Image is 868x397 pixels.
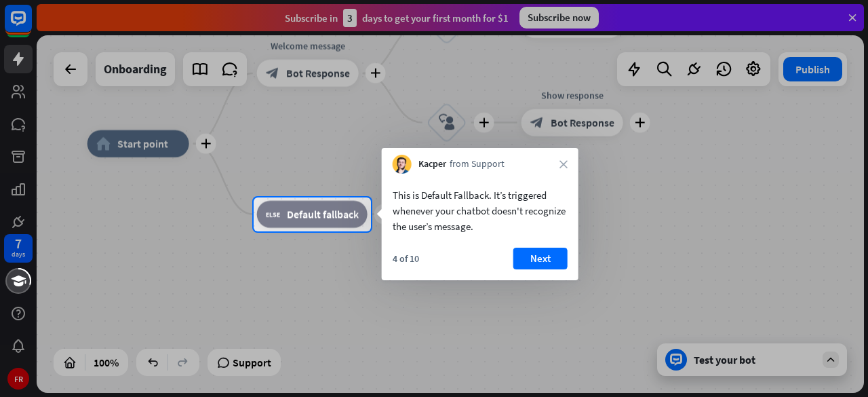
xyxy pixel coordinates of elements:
span: Kacper [418,157,446,171]
div: 4 of 10 [393,252,419,265]
i: close [559,160,568,168]
span: from Support [450,157,505,171]
i: block_fallback [266,208,280,221]
button: Next [513,248,568,269]
button: Open LiveChat chat widget [11,5,52,46]
span: Default fallback [287,208,359,221]
div: This is Default Fallback. It’s triggered whenever your chatbot doesn't recognize the user’s message. [393,187,568,234]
